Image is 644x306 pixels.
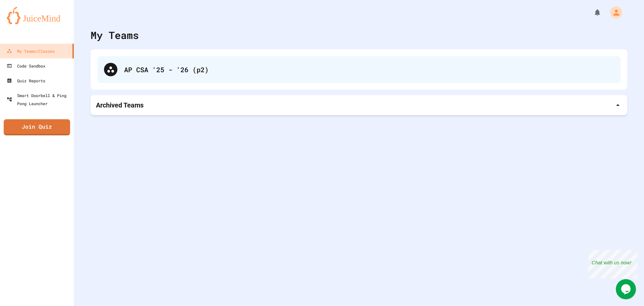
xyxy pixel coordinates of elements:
div: Quiz Reports [7,77,45,85]
div: AP CSA '25 - '26 (p2) [97,56,621,83]
div: Code Sandbox [7,62,45,70]
div: My Teams [91,28,139,43]
div: My Teams/Classes [7,47,55,55]
iframe: chat widget [588,250,637,278]
div: My Account [603,5,624,20]
p: Archived Teams [96,100,144,110]
div: My Notifications [581,7,603,18]
iframe: chat widget [616,279,637,299]
div: AP CSA '25 - '26 (p2) [124,64,614,75]
div: Smart Doorbell & Ping Pong Launcher [7,91,71,107]
a: Join Quiz [4,119,70,135]
img: logo-orange.svg [7,7,67,24]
